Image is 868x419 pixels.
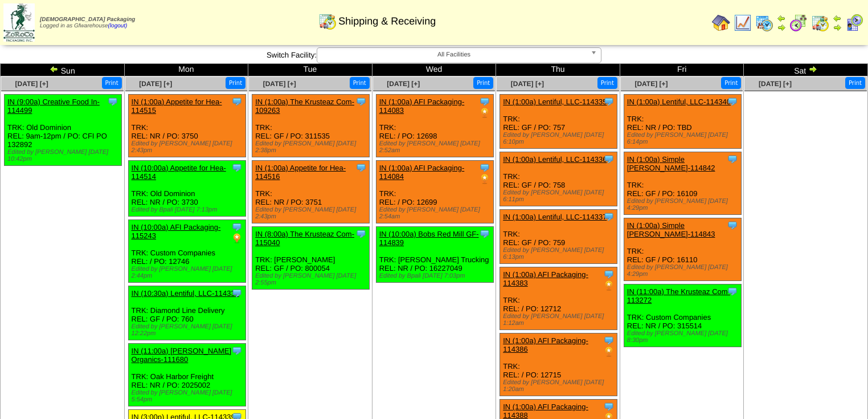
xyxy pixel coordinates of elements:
[479,107,490,119] img: PO
[15,80,48,88] a: [DATE] [+]
[503,336,588,353] a: IN (1:00a) AFI Packaging-114386
[255,272,369,286] div: Edited by [PERSON_NAME] [DATE] 2:55pm
[473,77,493,89] button: Print
[252,227,370,290] div: TRK: [PERSON_NAME] REL: GF / PO: 800054
[500,152,617,206] div: TRK: REL: GF / PO: 758
[255,97,354,115] a: IN (1:00a) The Krusteaz Com-109263
[627,155,715,172] a: IN (1:00a) Simple [PERSON_NAME]-114842
[132,223,221,240] a: IN (10:00a) AFI Packaging-115243
[759,80,792,88] span: [DATE] [+]
[263,80,296,88] a: [DATE] [+]
[845,77,865,89] button: Print
[231,233,243,244] img: PO
[727,153,738,165] img: Tooltip
[503,97,607,106] a: IN (1:00a) Lentiful, LLC-114335
[376,161,493,223] div: TRK: REL: / PO: 12699
[132,164,226,181] a: IN (10:00a) Appetite for Hea-114514
[372,64,496,76] td: Wed
[139,80,172,88] a: [DATE] [+]
[231,287,243,299] img: Tooltip
[387,80,420,88] a: [DATE] [+]
[479,162,490,173] img: Tooltip
[727,219,738,231] img: Tooltip
[132,266,245,279] div: Edited by [PERSON_NAME] [DATE] 2:44pm
[128,344,245,406] div: TRK: Oak Harbor Freight REL: NR / PO: 2025002
[620,64,744,76] td: Fri
[255,230,354,247] a: IN (8:00a) The Krusteaz Com-115040
[379,206,493,220] div: Edited by [PERSON_NAME] [DATE] 2:54am
[627,264,741,278] div: Edited by [PERSON_NAME] [DATE] 4:29pm
[132,389,245,403] div: Edited by [PERSON_NAME] [DATE] 5:54pm
[322,48,586,62] span: All Facilities
[132,323,245,337] div: Edited by [PERSON_NAME] [DATE] 12:22pm
[128,286,245,340] div: TRK: Diamond Line Delivery REL: GF / PO: 760
[376,227,493,283] div: TRK: [PERSON_NAME] Trucking REL: NR / PO: 16227049
[3,3,35,42] img: zoroco-logo-small.webp
[712,14,730,32] img: home.gif
[833,14,842,23] img: arrowleft.gif
[789,14,808,32] img: calendarblend.gif
[248,64,372,76] td: Tue
[500,95,617,149] div: TRK: REL: GF / PO: 757
[132,97,222,115] a: IN (1:00a) Appetite for Hea-114515
[624,95,741,149] div: TRK: REL: NR / PO: TBD
[511,80,544,88] a: [DATE] [+]
[231,162,243,173] img: Tooltip
[500,210,617,264] div: TRK: REL: GF / PO: 759
[5,95,122,166] div: TRK: Old Dominion REL: 9am-12pm / PO: CFI PO 132892
[503,379,617,393] div: Edited by [PERSON_NAME] [DATE] 1:20am
[50,64,59,74] img: arrowleft.gif
[503,247,617,261] div: Edited by [PERSON_NAME] [DATE] 6:13pm
[379,140,493,154] div: Edited by [PERSON_NAME] [DATE] 2:52am
[7,149,121,162] div: Edited by [PERSON_NAME] [DATE] 10:42pm
[627,287,730,304] a: IN (11:00a) The Krusteaz Com-113272
[231,96,243,107] img: Tooltip
[603,280,615,291] img: PO
[376,95,493,157] div: TRK: REL: / PO: 12698
[128,95,245,157] div: TRK: REL: NR / PO: 3750
[379,97,465,115] a: IN (1:00a) AFI Packaging-114083
[479,228,490,239] img: Tooltip
[355,162,367,173] img: Tooltip
[627,198,741,211] div: Edited by [PERSON_NAME] [DATE] 4:29pm
[624,218,741,281] div: TRK: REL: GF / PO: 16110
[132,140,245,154] div: Edited by [PERSON_NAME] [DATE] 2:43pm
[108,23,128,29] a: (logout)
[503,189,617,203] div: Edited by [PERSON_NAME] [DATE] 6:11pm
[603,96,615,107] img: Tooltip
[379,230,479,247] a: IN (10:00a) Bobs Red Mill GF-114839
[40,17,135,23] span: [DEMOGRAPHIC_DATA] Packaging
[255,206,369,220] div: Edited by [PERSON_NAME] [DATE] 2:43pm
[379,272,493,279] div: Edited by Bpali [DATE] 7:03pm
[128,220,245,283] div: TRK: Custom Companies REL: / PO: 12746
[634,80,668,88] a: [DATE] [+]
[727,96,738,107] img: Tooltip
[496,64,620,76] td: Thu
[255,140,369,154] div: Edited by [PERSON_NAME] [DATE] 2:38pm
[627,132,741,145] div: Edited by [PERSON_NAME] [DATE] 6:14pm
[603,211,615,222] img: Tooltip
[318,12,337,30] img: calendarinout.gif
[503,270,588,287] a: IN (1:00a) AFI Packaging-114383
[231,345,243,356] img: Tooltip
[624,152,741,215] div: TRK: REL: GF / PO: 16109
[777,23,786,32] img: arrowright.gif
[40,17,135,29] span: Logged in as Gfwarehouse
[107,96,118,107] img: Tooltip
[833,23,842,32] img: arrowright.gif
[603,269,615,280] img: Tooltip
[500,267,617,330] div: TRK: REL: / PO: 12712
[755,14,773,32] img: calendarprod.gif
[603,346,615,357] img: PO
[808,64,817,74] img: arrowright.gif
[102,77,122,89] button: Print
[132,289,239,298] a: IN (10:30a) Lentiful, LLC-114338
[503,313,617,327] div: Edited by [PERSON_NAME] [DATE] 1:12am
[379,164,465,181] a: IN (1:00a) AFI Packaging-114084
[603,335,615,346] img: Tooltip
